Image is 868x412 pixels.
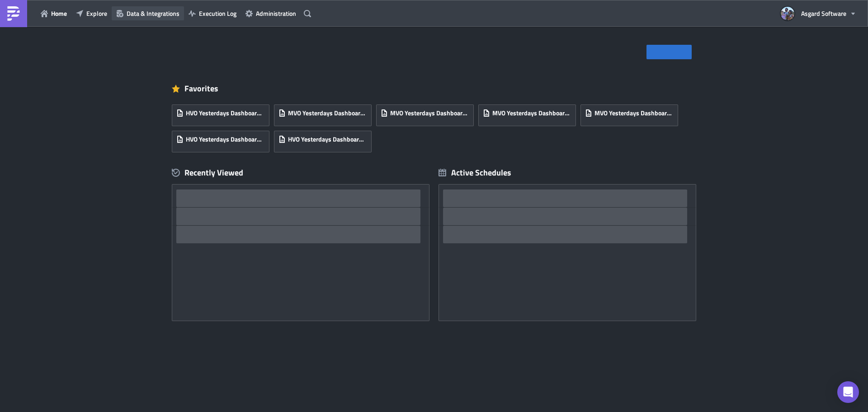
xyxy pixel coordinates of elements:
a: HVO Yesterdays Dashboard PST [172,126,274,152]
span: Explore [86,9,107,18]
button: Asgard Software [775,4,861,24]
button: Administration [241,6,301,20]
a: MVO Yesterdays Dashboard EU [580,100,683,126]
a: HVO Yesterdays Dashboard [US_STATE] [274,126,376,152]
button: Explore [71,6,112,20]
button: Home [36,6,71,20]
div: Active Schedules [439,167,511,178]
span: MVO Yesterdays Dashboard EST [492,109,571,117]
span: MVO Yesterdays Dashboard [US_STATE] [390,109,469,117]
div: Recently Viewed [172,166,429,180]
span: Asgard Software [801,9,846,18]
span: HVO Yesterdays Dashboard [US_STATE] [288,135,367,143]
a: MVO Yesterdays Dashboard PST [274,100,376,126]
img: PushMetrics [6,6,21,21]
button: Data & Integrations [112,6,184,20]
div: Favorites [172,82,696,95]
a: HVO Yesterdays Dashboard EST [172,100,274,126]
span: Home [51,9,67,18]
button: Execution Log [184,6,241,20]
span: MVO Yesterdays Dashboard PST [288,109,367,117]
span: HVO Yesterdays Dashboard PST [186,135,264,143]
a: MVO Yesterdays Dashboard [US_STATE] [376,100,478,126]
span: Execution Log [199,9,236,18]
span: HVO Yesterdays Dashboard EST [186,109,264,117]
span: Administration [256,9,296,18]
span: Data & Integrations [127,9,179,18]
img: Avatar [780,6,795,21]
div: Open Intercom Messenger [837,381,859,403]
a: MVO Yesterdays Dashboard EST [478,100,580,126]
span: MVO Yesterdays Dashboard EU [594,109,673,117]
